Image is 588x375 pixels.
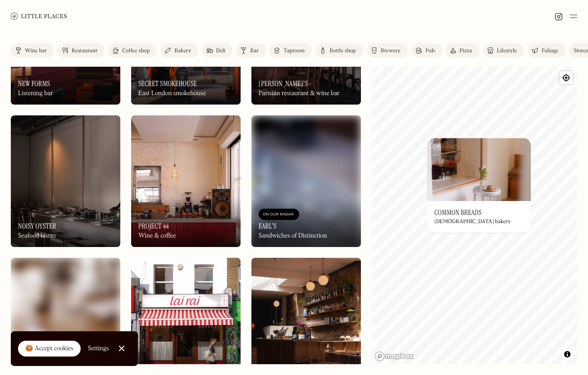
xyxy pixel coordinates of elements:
img: Common Breads [427,138,531,201]
h3: [PERSON_NAME]'s [259,79,308,88]
div: East London smokehouse [138,90,206,97]
a: Common BreadsCommon BreadsCommon Breads[DEMOGRAPHIC_DATA] bakery [427,138,531,233]
h3: Noisy Oyster [18,222,56,230]
a: Mapbox homepage [374,351,414,361]
div: Taproom [283,48,305,54]
div: Foliage [542,48,558,54]
a: Restaurant [58,43,105,58]
div: Settings [88,345,109,352]
button: Toggle attribution [562,349,573,360]
img: Project 44 [131,115,241,247]
a: Wine bar [11,43,54,58]
a: Bar [236,43,266,58]
div: 🍪 Accept cookies [25,344,73,353]
button: Find my location [560,71,573,84]
div: Pizza [460,48,472,54]
h3: New Forms [18,79,50,88]
h3: Common Breads [434,208,482,217]
a: Project 44Project 44Project 44Wine & coffee [131,115,241,247]
div: [DEMOGRAPHIC_DATA] bakery [434,219,511,225]
h3: Project 44 [138,222,169,230]
h3: Secret Smokehouse [138,79,197,88]
div: Listening bar [18,90,53,97]
img: Earl's [251,115,361,247]
div: Seafood bistro [18,232,55,240]
a: Earl'sEarl'sOn Our RadarEarl'sSandwiches of Distinction [251,115,361,247]
a: Settings [88,338,109,359]
h3: Blinds [259,364,278,372]
a: Brewery [367,43,408,58]
a: Lifestyle [483,43,524,58]
a: Bottle shop [315,43,363,58]
canvas: Map [372,67,577,364]
h3: Earl's [259,222,277,230]
div: Bakery [174,48,191,54]
div: Lifestyle [497,48,517,54]
a: Pizza [446,43,479,58]
a: Coffee shop [108,43,157,58]
div: Wine & coffee [138,232,176,240]
a: Taproom [269,43,312,58]
div: Deli [216,48,226,54]
div: On Our Radar [263,210,295,219]
h3: [PERSON_NAME] [138,364,183,372]
span: Toggle attribution [565,349,570,359]
a: Foliage [528,43,565,58]
a: Deli [202,43,233,58]
a: Noisy OysterNoisy OysterNoisy OysterSeafood bistro [11,115,120,247]
div: Pub [425,48,435,54]
div: Close Cookie Popup [121,348,122,349]
a: Close Cookie Popup [113,339,131,357]
div: Brewery [381,48,401,54]
div: Parisian restaurant & wine bar [259,90,340,97]
div: Wine bar [25,48,47,54]
div: Bottle shop [329,48,356,54]
div: Coffee shop [122,48,150,54]
div: Stores [574,48,588,54]
a: 🍪 Accept cookies [18,341,81,357]
div: Sandwiches of Distinction [259,232,327,240]
div: Bar [250,48,259,54]
a: Bakery [160,43,198,58]
div: Restaurant [72,48,97,54]
a: Pub [411,43,442,58]
img: Noisy Oyster [11,115,120,247]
